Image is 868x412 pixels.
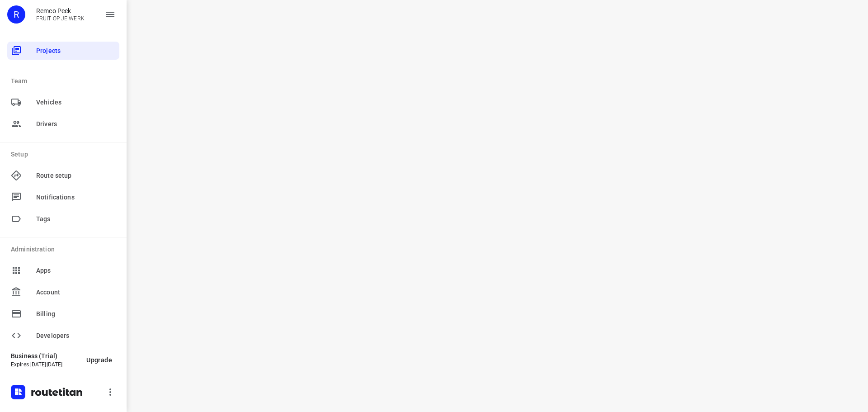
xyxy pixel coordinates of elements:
p: Business (Trial) [11,352,79,360]
span: Route setup [36,171,116,180]
p: FRUIT OP JE WERK [36,15,85,22]
span: Notifications [36,193,116,202]
span: Apps [36,266,116,275]
div: Route setup [7,166,119,185]
span: Upgrade [86,356,112,364]
span: Tags [36,214,116,224]
span: Drivers [36,119,116,129]
p: Setup [11,150,119,159]
p: Team [11,76,119,86]
span: Projects [36,46,116,56]
span: Vehicles [36,98,116,107]
p: Remco Peek [36,7,85,14]
div: Account [7,283,119,301]
div: Billing [7,305,119,323]
div: Apps [7,261,119,279]
p: Administration [11,245,119,254]
div: Developers [7,327,119,345]
div: Vehicles [7,93,119,111]
div: Notifications [7,188,119,206]
span: Billing [36,309,116,319]
p: Expires [DATE][DATE] [11,361,79,368]
span: Account [36,288,116,297]
span: Developers [36,331,116,341]
div: Tags [7,210,119,228]
div: R [7,5,25,24]
div: Drivers [7,115,119,133]
div: Projects [7,42,119,60]
button: Upgrade [79,352,119,368]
